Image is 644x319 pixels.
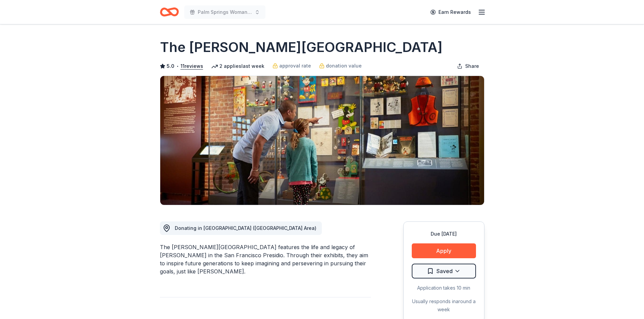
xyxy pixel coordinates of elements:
button: 11reviews [181,62,203,70]
span: 5.0 [167,62,174,70]
a: Earn Rewards [426,6,475,18]
button: Saved [412,264,476,278]
a: donation value [319,62,362,70]
button: Palm Springs Woman's Club Scholarship Event [184,5,265,19]
div: Application takes 10 min [412,284,476,292]
span: Saved [436,267,453,275]
div: The [PERSON_NAME][GEOGRAPHIC_DATA] features the life and legacy of [PERSON_NAME] in the San Franc... [160,243,371,275]
span: donation value [326,62,362,70]
h1: The [PERSON_NAME][GEOGRAPHIC_DATA] [160,38,443,57]
button: Apply [412,243,476,258]
span: Share [465,62,479,70]
a: Home [160,4,179,20]
span: Donating in [GEOGRAPHIC_DATA] ([GEOGRAPHIC_DATA] Area) [175,225,316,231]
span: • [176,63,178,69]
span: approval rate [279,62,311,70]
img: Image for The Walt Disney Museum [160,76,484,205]
button: Share [452,59,484,73]
div: 2 applies last week [211,62,264,70]
span: Palm Springs Woman's Club Scholarship Event [198,8,252,16]
div: Due [DATE] [412,230,476,238]
div: Usually responds in around a week [412,297,476,314]
a: approval rate [272,62,311,70]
